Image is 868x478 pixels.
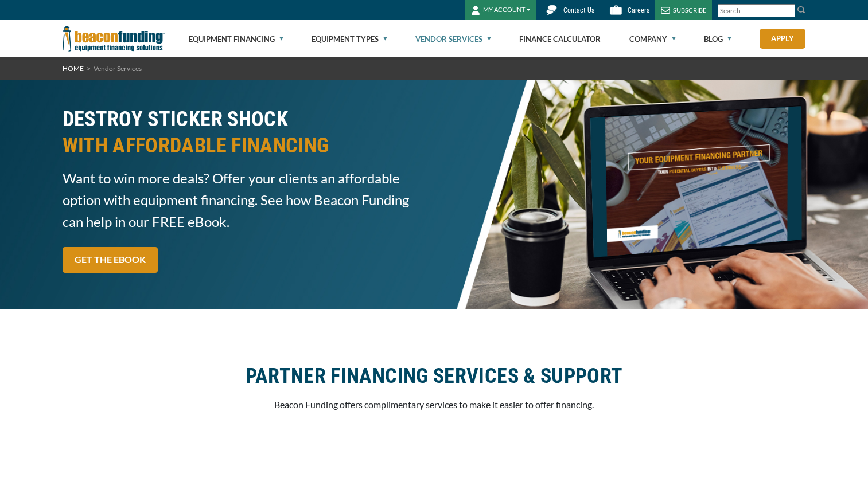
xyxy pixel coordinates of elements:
img: Beacon Funding Corporation logo [63,20,165,57]
a: Equipment Types [312,21,387,57]
a: Apply [760,29,805,49]
input: Search [718,4,795,17]
h2: PARTNER FINANCING SERVICES & SUPPORT [63,363,806,389]
img: Search [797,5,806,14]
span: Careers [628,6,649,14]
a: Vendor Services [415,21,491,57]
a: HOME [63,64,84,73]
a: GET THE EBOOK [63,247,158,273]
a: Clear search text [783,6,792,15]
span: WITH AFFORDABLE FINANCING [63,132,427,159]
p: Beacon Funding offers complimentary services to make it easier to offer financing. [63,398,806,412]
a: Blog [704,21,731,57]
h2: DESTROY STICKER SHOCK [63,106,427,159]
a: Company [629,21,676,57]
span: Want to win more deals? Offer your clients an affordable option with equipment financing. See how... [63,167,427,233]
a: Equipment Financing [189,21,283,57]
span: Contact Us [563,6,594,14]
span: Vendor Services [94,64,142,73]
a: Finance Calculator [519,21,601,57]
